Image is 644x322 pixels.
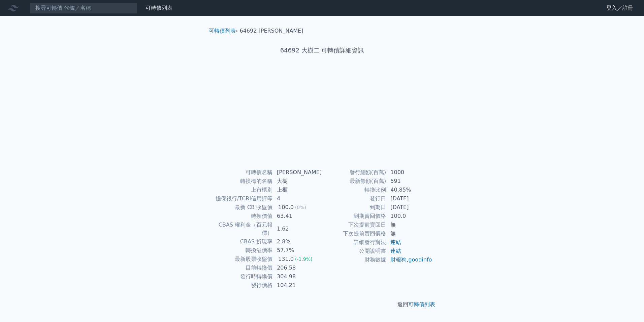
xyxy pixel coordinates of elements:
td: 大樹 [273,177,322,186]
td: 詳細發行辦法 [322,238,386,247]
div: 100.0 [277,203,295,211]
td: 到期日 [322,203,386,212]
td: 發行時轉換價 [212,272,273,281]
td: 發行總額(百萬) [322,168,386,177]
td: 最新餘額(百萬) [322,177,386,186]
li: › [209,27,238,35]
td: 到期賣回價格 [322,212,386,220]
td: 1000 [386,168,432,177]
td: 591 [386,177,432,186]
td: 100.0 [386,212,432,220]
td: 4 [273,194,322,203]
a: 連結 [390,239,401,245]
td: 304.98 [273,272,322,281]
li: 64692 [PERSON_NAME] [240,27,303,35]
td: 206.58 [273,264,322,272]
td: [DATE] [386,203,432,212]
td: 57.7% [273,246,322,255]
td: 目前轉換價 [212,264,273,272]
td: , [386,255,432,264]
td: 下次提前賣回價格 [322,229,386,238]
input: 搜尋可轉債 代號／名稱 [30,2,137,14]
td: CBAS 折現率 [212,237,273,246]
td: 無 [386,229,432,238]
td: 最新 CB 收盤價 [212,203,273,212]
td: [DATE] [386,194,432,203]
td: [PERSON_NAME] [273,168,322,177]
td: 公開說明書 [322,247,386,255]
a: 可轉債列表 [408,301,435,308]
td: 104.21 [273,281,322,290]
td: 轉換標的名稱 [212,177,273,186]
td: 下次提前賣回日 [322,220,386,229]
td: 1.62 [273,220,322,237]
td: 2.8% [273,237,322,246]
a: goodinfo [408,256,432,263]
td: 財務數據 [322,255,386,264]
td: 上櫃 [273,186,322,194]
td: 無 [386,220,432,229]
td: 擔保銀行/TCRI信用評等 [212,194,273,203]
td: 最新股票收盤價 [212,255,273,264]
a: 財報狗 [390,256,407,263]
td: 發行價格 [212,281,273,290]
td: 63.41 [273,212,322,220]
h1: 64692 大樹二 可轉債詳細資訊 [203,46,441,55]
td: 可轉債名稱 [212,168,273,177]
td: CBAS 權利金（百元報價） [212,220,273,237]
p: 返回 [203,300,441,309]
td: 40.85% [386,186,432,194]
td: 轉換價值 [212,212,273,220]
td: 發行日 [322,194,386,203]
td: 轉換比例 [322,186,386,194]
a: 連結 [390,248,401,254]
a: 可轉債列表 [209,28,236,34]
span: (0%) [295,205,306,210]
span: (-1.9%) [295,256,313,262]
div: 131.0 [277,255,295,263]
td: 轉換溢價率 [212,246,273,255]
a: 可轉債列表 [146,5,172,11]
td: 上市櫃別 [212,186,273,194]
a: 登入／註冊 [601,3,639,13]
